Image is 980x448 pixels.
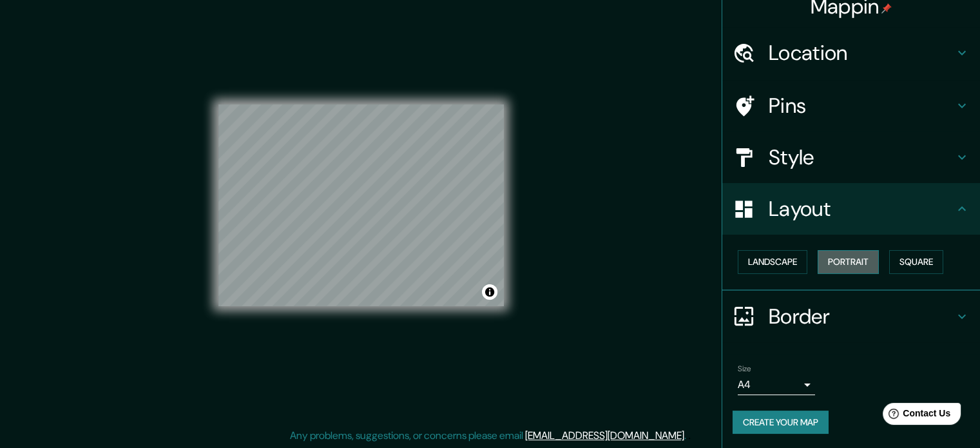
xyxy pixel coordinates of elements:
button: Create your map [733,411,829,434]
button: Square [889,250,943,274]
iframe: Help widget launcher [865,398,966,434]
button: Toggle attribution [482,284,497,300]
canvas: Map [218,104,504,306]
label: Size [738,363,751,374]
div: Border [722,291,980,342]
div: . [686,428,688,443]
div: A4 [738,375,815,395]
h4: Location [769,40,954,66]
a: [EMAIL_ADDRESS][DOMAIN_NAME] [525,429,684,442]
h4: Style [769,144,954,170]
div: Location [722,27,980,79]
button: Portrait [818,250,879,274]
h4: Pins [769,93,954,119]
h4: Border [769,304,954,329]
div: Layout [722,183,980,235]
img: pin-icon.png [881,3,892,14]
h4: Layout [769,196,954,222]
div: Style [722,131,980,183]
button: Landscape [738,250,807,274]
p: Any problems, suggestions, or concerns please email . [290,428,686,443]
div: Pins [722,80,980,131]
div: . [688,428,691,443]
